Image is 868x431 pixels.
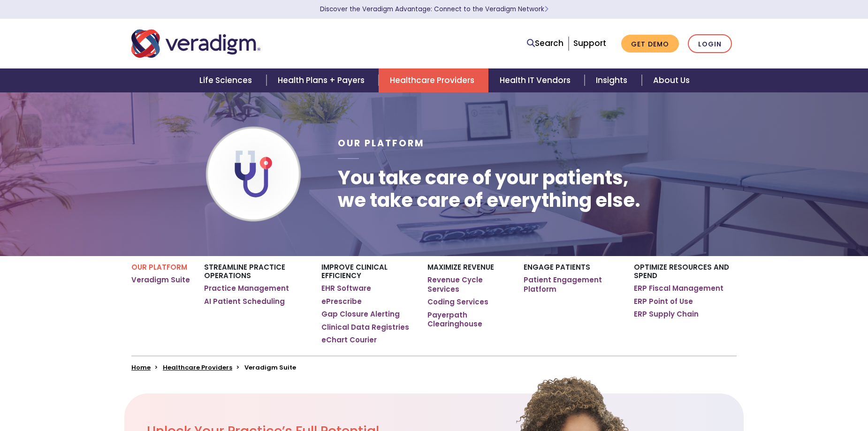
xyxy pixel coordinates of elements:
[163,363,232,372] a: Healthcare Providers
[131,28,260,59] img: Veradigm logo
[427,297,488,307] a: Coding Services
[634,284,723,293] a: ERP Fiscal Management
[379,68,488,92] a: Healthcare Providers
[642,68,701,92] a: About Us
[188,68,266,92] a: Life Sciences
[204,297,285,306] a: AI Patient Scheduling
[321,284,371,293] a: EHR Software
[527,37,563,50] a: Search
[688,34,732,53] a: Login
[338,137,425,150] span: Our Platform
[131,275,190,285] a: Veradigm Suite
[131,363,151,372] a: Home
[321,297,362,306] a: ePrescribe
[320,5,548,14] a: Discover the Veradigm Advantage: Connect to the Veradigm NetworkLearn More
[321,310,400,319] a: Gap Closure Alerting
[338,166,640,212] h1: You take care of your patients, we take care of everything else.
[321,323,409,332] a: Clinical Data Registries
[427,275,510,294] a: Revenue Cycle Services
[524,275,620,294] a: Patient Engagement Platform
[488,68,585,92] a: Health IT Vendors
[621,35,679,53] a: Get Demo
[634,310,699,319] a: ERP Supply Chain
[544,5,548,14] span: Learn More
[321,335,377,345] a: eChart Courier
[266,68,379,92] a: Health Plans + Payers
[634,297,693,306] a: ERP Point of Use
[204,284,289,293] a: Practice Management
[427,310,510,329] a: Payerpath Clearinghouse
[585,68,641,92] a: Insights
[573,38,606,49] a: Support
